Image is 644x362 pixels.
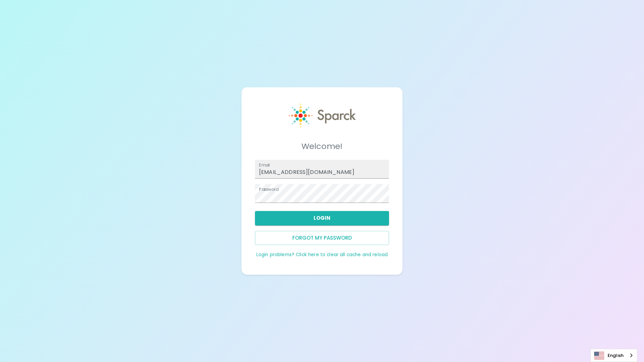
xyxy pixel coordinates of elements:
a: English [591,349,637,362]
h5: Welcome! [255,141,389,152]
a: Login problems? Click here to clear all cache and reload [256,251,388,258]
aside: Language selected: English [590,349,637,362]
label: Email [259,162,270,168]
button: Forgot my password [255,231,389,245]
div: Language [590,349,637,362]
button: Login [255,211,389,225]
label: Password [259,186,279,192]
img: Sparck logo [289,103,356,128]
